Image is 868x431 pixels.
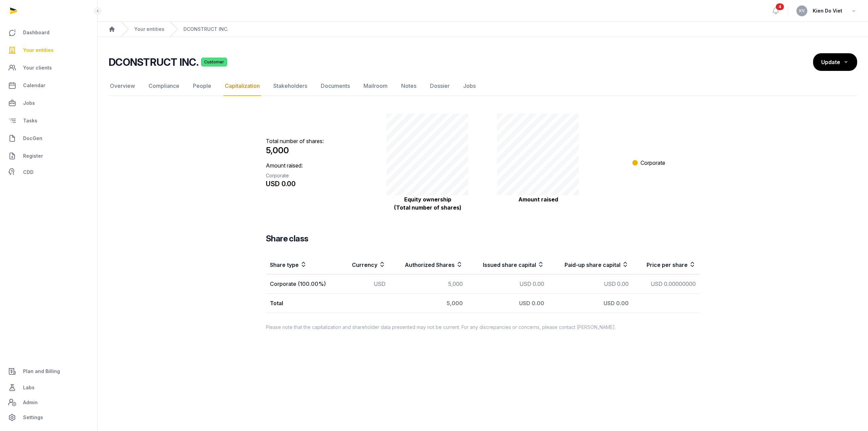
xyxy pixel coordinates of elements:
th: Issued share capital [467,255,548,274]
a: Documents [319,76,351,96]
th: Share type [266,255,341,274]
span: CDD [23,168,34,176]
a: Dashboard [5,24,92,41]
td: USD 0.00000000 [633,274,700,294]
a: Overview [108,76,136,96]
a: Notes [400,76,418,96]
th: Price per share [633,255,700,274]
a: People [192,76,213,96]
span: Register [23,152,43,160]
span: Your clients [23,64,52,72]
a: Calendar [5,77,92,94]
a: Jobs [462,76,477,96]
h2: DCONSTRUCT INC. [108,56,198,68]
li: Corporate [632,159,665,167]
a: Stakeholders [272,76,309,96]
span: Labs [23,384,35,392]
span: Admin [23,398,38,407]
th: Authorized Shares [390,255,467,274]
button: Update [813,53,857,71]
span: KV [799,9,805,13]
p: Equity ownership (Total number of shares) [387,195,469,212]
td: USD 0.00 [548,274,633,294]
a: DocGen [5,130,92,146]
span: Update [821,59,840,65]
button: KV [796,5,807,16]
span: 5,000 [266,145,289,155]
div: USD 0.00 [266,179,368,189]
a: CDD [5,165,92,179]
a: Your entities [5,42,92,58]
span: Settings [23,413,43,422]
p: Amount raised: [266,161,368,189]
th: Paid-up share capital [548,255,633,274]
span: Plan and Billing [23,367,60,375]
td: 5,000 [390,294,467,313]
a: DCONSTRUCT INC. [183,26,229,33]
div: Corporate (100.00%) [270,280,337,288]
td: USD [341,274,390,294]
a: Register [5,148,92,164]
td: USD 0.00 [467,274,548,294]
p: Amount raised [497,195,579,203]
span: Tasks [23,117,37,125]
span: Your entities [23,46,54,54]
a: Plan and Billing [5,363,92,379]
td: Total [266,294,390,313]
th: Currency [341,255,390,274]
a: Compliance [147,76,181,96]
a: Admin [5,396,92,409]
a: Jobs [5,95,92,111]
span: Calendar [23,81,45,90]
span: 4 [776,3,784,10]
span: Dashboard [23,28,50,37]
div: USD 0.00 [471,299,544,307]
p: Total number of shares: [266,137,368,156]
a: Capitalization [223,76,261,96]
span: Kien Do Viet [813,7,842,15]
div: USD 0.00 [552,299,629,307]
p: Please note that the capitalization and shareholder data presented may not be current. For any di... [266,324,700,331]
nav: Tabs [108,76,857,96]
div: Corporate [266,172,368,179]
span: Jobs [23,99,35,107]
span: DocGen [23,134,42,142]
a: Dossier [429,76,451,96]
td: 5,000 [390,274,467,294]
nav: Breadcrumb [98,22,868,37]
a: Settings [5,409,92,426]
a: Your clients [5,60,92,76]
a: Mailroom [362,76,389,96]
a: Tasks [5,113,92,129]
a: Labs [5,379,92,396]
span: Customer [201,58,227,66]
a: Your entities [134,26,164,33]
h3: Share class [266,233,308,244]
